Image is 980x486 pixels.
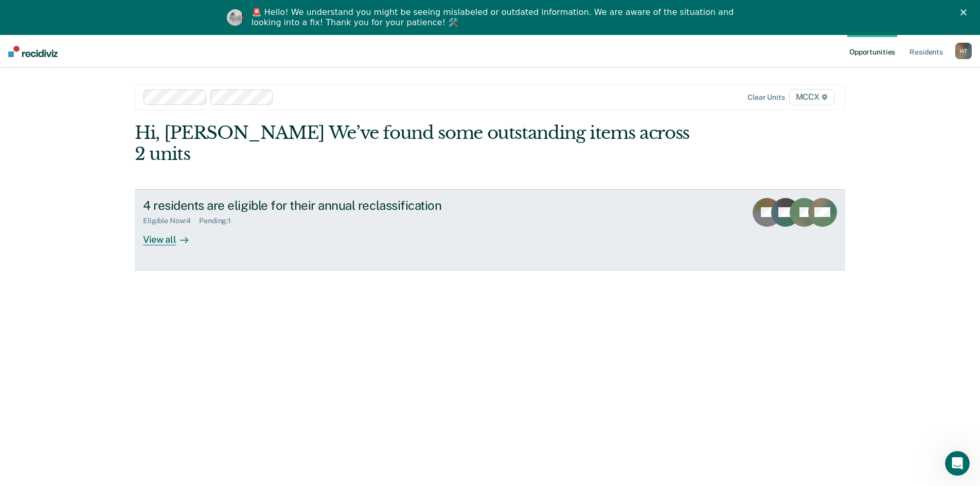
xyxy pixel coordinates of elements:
div: Pending : 1 [199,217,239,225]
a: 4 residents are eligible for their annual reclassificationEligible Now:4Pending:1View all [135,189,845,271]
div: Eligible Now : 4 [143,217,199,225]
div: H T [955,43,972,59]
span: MCCX [789,89,834,105]
div: Hi, [PERSON_NAME] We’ve found some outstanding items across 2 units [135,122,703,165]
div: 🚨 Hello! We understand you might be seeing mislabeled or outdated information. We are aware of th... [252,7,737,28]
div: Clear units [747,93,785,102]
iframe: Intercom live chat [945,451,970,476]
img: Recidiviz [8,46,58,57]
div: Close [960,9,971,15]
img: Profile image for Kim [227,9,243,26]
div: View all [143,225,201,245]
button: HT [955,43,972,59]
div: 4 residents are eligible for their annual reclassification [143,198,504,213]
a: Residents [907,35,945,68]
a: Opportunities [847,35,897,68]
